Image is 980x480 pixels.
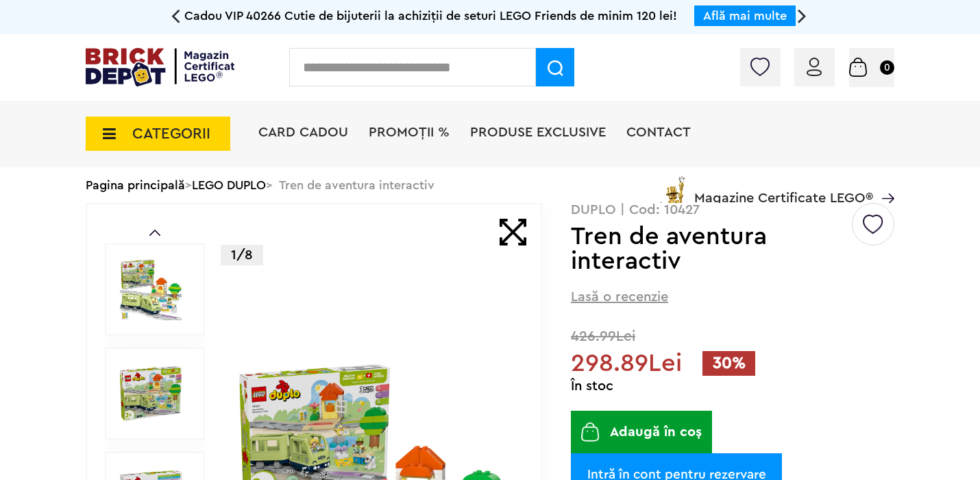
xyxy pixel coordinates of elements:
[184,10,677,22] span: Cadou VIP 40266 Cutie de bijuterii la achiziții de seturi LEGO Friends de minim 120 lei!
[258,125,348,139] a: Card Cadou
[703,10,787,22] a: Află mai multe
[571,329,894,344] span: 426.99Lei
[571,379,894,393] div: În stoc
[626,125,691,139] a: Contact
[221,245,263,265] p: 1/8
[470,125,606,139] a: Produse exclusive
[120,259,182,320] img: Tren de aventura interactiv
[702,351,755,376] span: 30%
[369,125,450,139] a: PROMOȚII %
[571,411,712,453] button: Adaugă în coș
[571,287,668,307] span: Lasă o recenzie
[132,126,210,141] span: CATEGORII
[571,203,894,217] p: DUPLO | Cod: 10427
[873,173,894,187] a: Magazine Certificate LEGO®
[571,351,682,376] span: 298.89Lei
[149,230,160,236] a: Prev
[694,173,873,205] span: Magazine Certificate LEGO®
[571,224,850,274] h1: Tren de aventura interactiv
[880,60,894,75] small: 0
[120,363,182,424] img: Tren de aventura interactiv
